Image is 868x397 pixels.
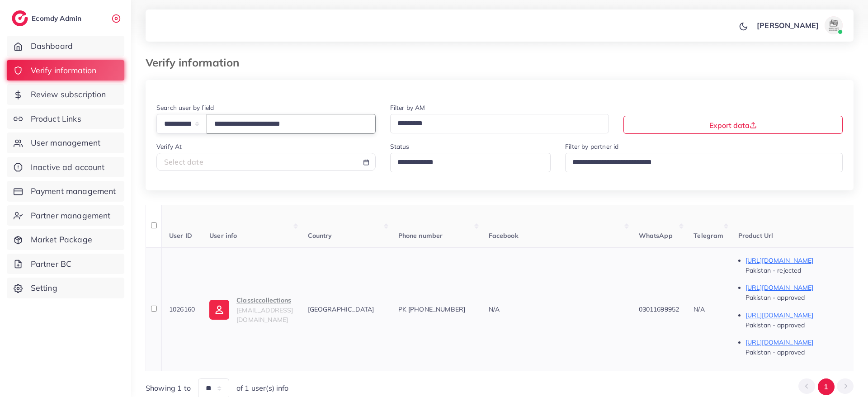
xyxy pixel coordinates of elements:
[693,232,723,240] span: Telegram
[164,157,203,166] span: Select date
[818,378,835,395] button: Go to page 1
[390,114,609,133] div: Search for option
[639,305,679,313] span: 03011699952
[156,142,182,151] label: Verify At
[31,185,116,197] span: Payment management
[489,305,500,313] span: N/A
[169,232,192,240] span: User ID
[7,181,124,202] a: Payment management
[825,16,843,34] img: avatar
[7,60,124,81] a: Verify information
[398,232,443,240] span: Phone number
[7,157,124,178] a: Inactive ad account
[236,383,289,393] span: of 1 user(s) info
[757,20,819,31] p: [PERSON_NAME]
[308,305,374,313] span: [GEOGRAPHIC_DATA]
[745,321,805,329] span: Pakistan - approved
[489,232,519,240] span: Facebook
[7,84,124,105] a: Review subscription
[236,306,293,323] span: [EMAIL_ADDRESS][DOMAIN_NAME]
[31,89,106,100] span: Review subscription
[32,14,84,23] h2: Ecomdy Admin
[569,156,831,170] input: Search for option
[12,10,84,26] a: logoEcomdy Admin
[7,229,124,250] a: Market Package
[31,40,73,52] span: Dashboard
[209,300,229,320] img: ic-user-info.36bf1079.svg
[390,103,425,112] label: Filter by AM
[639,232,673,240] span: WhatsApp
[390,153,551,172] div: Search for option
[209,232,237,240] span: User info
[146,383,191,393] span: Showing 1 to
[31,137,100,149] span: User management
[31,234,92,246] span: Market Package
[31,161,105,173] span: Inactive ad account
[146,56,246,69] h3: Verify information
[31,282,57,294] span: Setting
[390,142,410,151] label: Status
[156,103,214,112] label: Search user by field
[12,10,28,26] img: logo
[7,205,124,226] a: Partner management
[31,65,97,76] span: Verify information
[7,254,124,274] a: Partner BC
[236,295,293,306] p: Classiccollections
[738,232,774,240] span: Product Url
[798,378,854,395] ul: Pagination
[565,142,618,151] label: Filter by partner id
[31,258,72,270] span: Partner BC
[394,156,539,170] input: Search for option
[308,232,332,240] span: Country
[7,278,124,298] a: Setting
[7,132,124,153] a: User management
[623,116,843,134] button: Export data
[745,293,805,302] span: Pakistan - approved
[7,109,124,129] a: Product Links
[31,210,111,222] span: Partner management
[209,295,293,324] a: Classiccollections[EMAIL_ADDRESS][DOMAIN_NAME]
[565,153,843,172] div: Search for option
[709,121,757,130] span: Export data
[398,305,466,313] span: PK [PHONE_NUMBER]
[169,305,195,313] span: 1026160
[7,36,124,57] a: Dashboard
[394,117,598,131] input: Search for option
[31,113,81,125] span: Product Links
[752,16,846,34] a: [PERSON_NAME]avatar
[745,266,802,274] span: Pakistan - rejected
[693,305,704,313] span: N/A
[745,348,805,356] span: Pakistan - approved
